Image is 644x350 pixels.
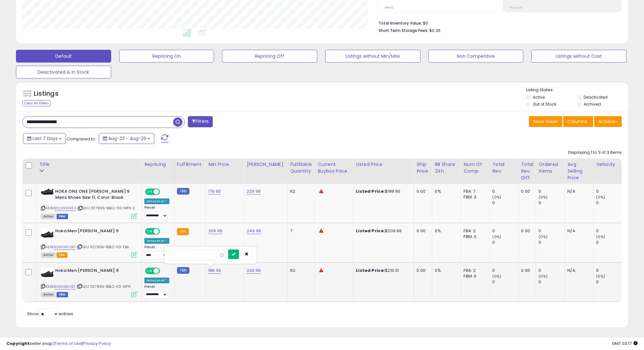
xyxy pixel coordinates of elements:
div: 7 [290,228,310,234]
div: Fulfillment [177,161,203,168]
div: 0 [492,268,518,273]
span: All listings currently available for purchase on Amazon [41,252,56,258]
label: Active [533,94,545,100]
label: Out of Stock [533,101,556,107]
div: [PERSON_NAME] [247,161,285,168]
div: Ship Price [417,161,429,175]
div: 0 [596,279,622,285]
h5: Listings [34,89,58,98]
button: Default [16,50,111,63]
div: Preset: [144,285,169,299]
div: 0 [539,240,564,245]
div: ASIN: [41,228,137,257]
div: FBA: 2 [464,268,485,273]
li: $0 [379,19,617,26]
div: 0 [539,200,564,206]
b: Total Inventory Value: [379,20,422,26]
div: Velocity [596,161,619,168]
span: Aug-23 - Aug-29 [108,135,146,142]
div: 0.00 [521,268,531,273]
a: 229.99 [247,267,261,274]
div: FBM: 0 [464,273,485,279]
small: (0%) [596,234,605,239]
div: $209.99 [356,228,409,234]
button: Listings without Cost [531,50,626,63]
span: Compared to: [67,136,96,142]
b: Hoka Men [PERSON_NAME] 9 [55,228,133,236]
div: 0 [539,268,564,273]
div: Num of Comp. [464,161,487,175]
div: 0.00 [521,189,531,194]
div: Listed Price [356,161,411,168]
img: 31rj2cYSJrL._SL40_.jpg [41,189,54,195]
div: Amazon AI * [144,238,169,244]
span: FBA [57,252,67,258]
b: Listed Price: [356,228,385,234]
small: (0%) [492,274,501,279]
img: 31qAXlSioEL._SL40_.jpg [41,268,54,280]
div: 0 [539,228,564,234]
div: ASIN: [41,189,137,218]
button: Actions [594,116,622,127]
a: 209.99 [208,228,222,234]
a: 229.99 [247,188,261,195]
button: Filters [188,116,213,127]
div: $210.01 [356,268,409,273]
div: 0 [596,189,622,194]
label: Archived [584,101,601,107]
div: 0 [492,279,518,285]
div: Avg Selling Price [567,161,591,181]
small: FBM [177,267,189,274]
div: FBA: 7 [464,189,485,194]
div: BB Share 24h. [435,161,458,175]
div: 0 [539,189,564,194]
span: FBM [57,292,68,297]
div: 0 [492,240,518,245]
div: FBM: 3 [464,194,485,200]
b: HOKA ONE ONE [PERSON_NAME] 9 Mens Shoes Size 11, Color: Black [55,189,133,202]
button: Listings without Min/Max [325,50,420,63]
a: 249.99 [247,228,261,234]
button: Columns [563,116,593,127]
div: Total Rev. [492,161,516,175]
span: OFF [159,189,169,195]
button: Save View [529,116,562,127]
a: Privacy Policy [83,340,111,346]
div: Total Rev. Diff. [521,161,533,181]
b: Hoka Men [PERSON_NAME] 9 [55,268,133,275]
div: Amazon AI * [144,278,169,283]
span: 2025-09-8 03:17 GMT [612,340,638,346]
div: 0% [435,189,456,194]
div: 0.00 [521,228,531,234]
span: OFF [159,268,169,273]
span: $0.36 [429,27,441,34]
button: Last 7 Days [23,133,66,144]
div: Title [39,161,139,168]
p: Listing States: [526,87,628,93]
button: Repricing Off [222,50,317,63]
div: 0 [539,279,564,285]
div: N/A [567,228,588,234]
label: Deactivated [584,94,608,100]
a: 189.90 [208,267,221,274]
span: OFF [159,228,169,234]
span: Last 7 Days [33,135,58,142]
button: Repricing On [119,50,214,63]
small: Prev: 0 [385,6,394,10]
div: 0 [596,228,622,234]
a: B0D8K1S85S [54,205,76,211]
span: | SKU: 1127895-BBLC-110-MFN [77,284,131,289]
div: 0 [596,240,622,245]
small: FBA [177,228,189,235]
a: B0BNXBS3B7 [54,244,76,250]
div: ASIN: [41,268,137,297]
button: Non Competitive [428,50,524,63]
div: 0 [596,200,622,206]
div: 0.00 [417,189,427,194]
div: Ordered Items [539,161,562,175]
div: seller snap | | [6,341,111,347]
small: (0%) [596,195,605,200]
b: Listed Price: [356,188,385,194]
small: FBM [177,188,189,195]
b: Listed Price: [356,267,385,273]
